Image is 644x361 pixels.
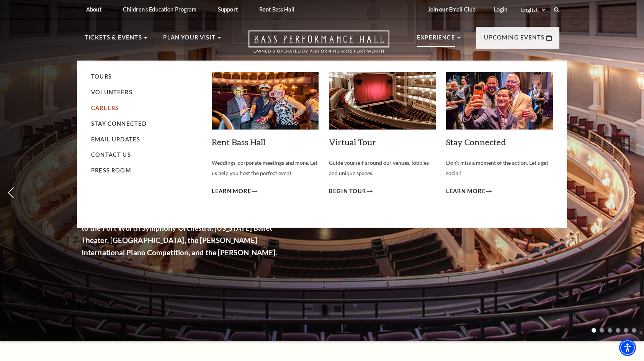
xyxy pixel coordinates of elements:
a: Careers [91,105,119,111]
img: Virtual Tour [329,72,436,130]
a: Stay Connected [91,120,147,127]
a: Open this option [221,30,417,61]
a: Tours [91,73,112,80]
select: Select: [520,6,547,13]
p: Rent Bass Hall [259,6,294,13]
p: Guide yourself around our venues, lobbies and unique spaces. [329,158,436,178]
p: Plan Your Visit [163,33,216,47]
a: Learn More Stay Connected [446,187,492,196]
p: Don’t miss a moment of the action. Let's get social! [446,158,553,178]
p: Support [218,6,238,13]
p: Children's Education Program [123,6,196,13]
a: Stay Connected [446,137,506,147]
a: Rent Bass Hall [212,137,265,147]
a: Learn More Rent Bass Hall [212,187,257,196]
p: Experience [417,33,455,47]
strong: For over 25 years, the [PERSON_NAME] and [PERSON_NAME] Performance Hall has been a Fort Worth ico... [82,162,290,257]
span: Begin Tour [329,187,366,196]
p: Upcoming Events [484,33,544,47]
div: Accessibility Menu [619,339,636,356]
a: Volunteers [91,89,132,95]
a: Virtual Tour [329,137,376,147]
img: Rent Bass Hall [212,72,319,130]
p: Tickets & Events [85,33,142,47]
a: Press Room [91,167,131,174]
span: Learn More [212,187,251,196]
p: Weddings, corporate meetings and more. Let us help you host the perfect event. [212,158,319,178]
a: Contact Us [91,151,131,158]
span: Learn More [446,187,485,196]
a: Email Updates [91,136,140,143]
a: Begin Tour [329,187,373,196]
p: About [86,6,101,13]
img: Stay Connected [446,72,553,130]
